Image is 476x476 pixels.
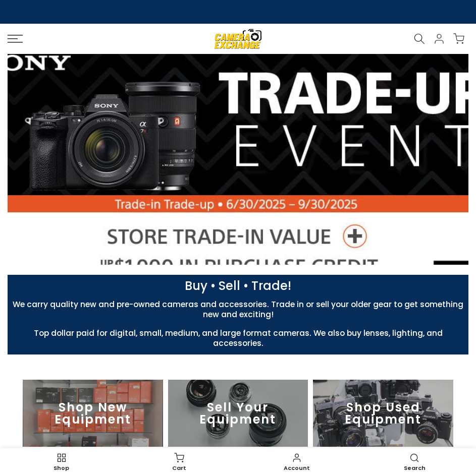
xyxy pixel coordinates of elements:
a: Search [356,451,473,473]
span: Cart [125,465,233,471]
a: Cart [120,451,238,473]
span: Shop [8,465,115,471]
a: Account [238,451,356,473]
p: Buy • Sell • Trade! [3,281,473,291]
p: Top dollar paid for digital, small, medium, and large format cameras. We also buy lenses, lightin... [3,328,473,348]
span: Search [361,465,468,471]
span: Account [243,465,351,471]
a: Shop [3,451,120,473]
p: We carry quality new and pre-owned cameras and accessories. Trade in or sell your older gear to g... [3,300,473,320]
